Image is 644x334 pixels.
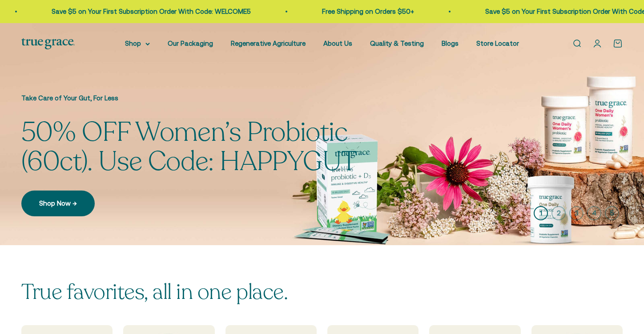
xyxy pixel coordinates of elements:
[168,40,213,47] a: Our Packaging
[442,40,459,47] a: Blogs
[37,6,236,17] p: Save $5 on Your First Subscription Order With Code: WELCOME5
[569,206,584,220] button: 3
[21,93,413,103] p: Take Care of Your Gut, For Less
[476,40,519,47] a: Store Locator
[21,191,95,216] a: Shop Now →
[323,40,352,47] a: About Us
[534,206,548,220] button: 1
[21,114,357,180] split-lines: 50% OFF Women’s Probiotic (60ct). Use Code: HAPPYGUT
[370,40,424,47] a: Quality & Testing
[231,40,306,47] a: Regenerative Agriculture
[307,8,399,15] a: Free Shipping on Orders $50+
[587,206,601,220] button: 4
[605,206,619,220] button: 5
[21,278,288,306] split-lines: True favorites, all in one place.
[125,38,150,49] summary: Shop
[551,206,566,220] button: 2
